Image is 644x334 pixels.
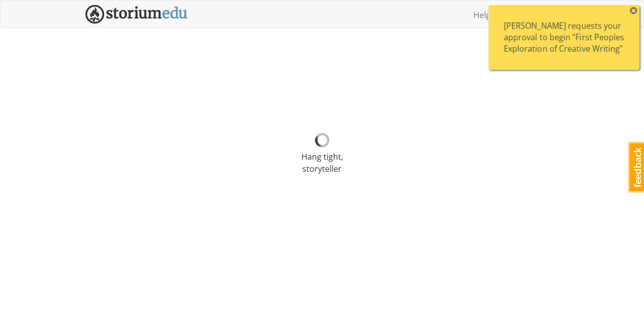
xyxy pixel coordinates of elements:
[86,5,188,24] img: StoriumEDU
[466,3,499,28] a: Help
[301,151,343,174] span: Hang tight, storyteller
[630,7,637,14] span: ×
[504,20,624,55] div: [PERSON_NAME] requests your approval to begin “First Peoples Exploration of Creative Writing”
